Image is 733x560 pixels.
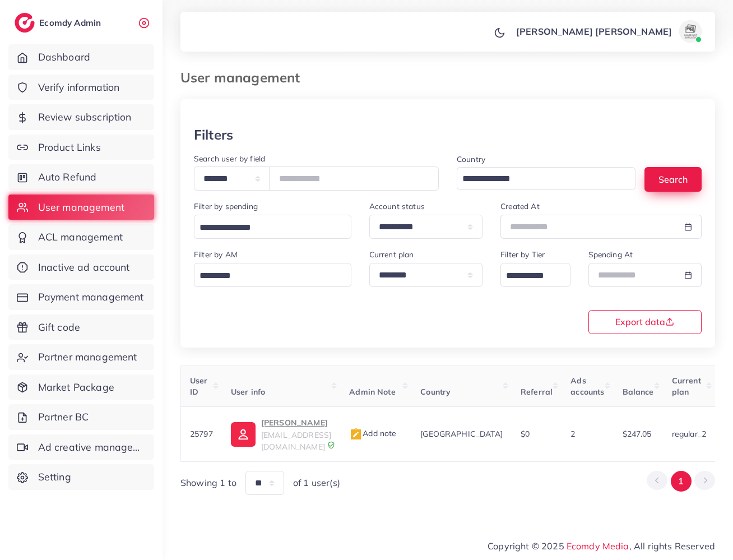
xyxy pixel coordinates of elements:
a: Inactive ad account [8,254,154,280]
span: Partner BC [38,410,89,424]
img: avatar [679,20,702,43]
span: ACL management [38,230,123,244]
a: Auto Refund [8,164,154,190]
a: logoEcomdy Admin [15,13,104,33]
h2: Ecomdy Admin [39,17,104,28]
a: Setting [8,464,154,490]
span: Payment management [38,290,144,304]
span: Product Links [38,140,101,155]
span: Inactive ad account [38,260,130,275]
div: Search for option [194,263,351,287]
img: logo [15,13,35,33]
div: Search for option [457,167,635,190]
span: Dashboard [38,50,90,64]
a: User management [8,195,154,220]
a: Gift code [8,314,154,340]
span: Review subscription [38,110,132,124]
ul: Pagination [647,471,715,492]
span: Setting [38,470,71,484]
a: Review subscription [8,104,154,130]
a: [PERSON_NAME] [PERSON_NAME]avatar [510,20,706,43]
a: Partner BC [8,404,154,430]
span: Ad creative management [38,440,146,455]
input: Search for option [196,219,337,237]
p: [PERSON_NAME] [PERSON_NAME] [516,25,672,38]
input: Search for option [502,267,555,285]
span: User management [38,200,124,215]
span: Verify information [38,80,120,95]
input: Search for option [196,267,337,285]
div: Search for option [500,263,570,287]
a: Verify information [8,75,154,100]
span: Auto Refund [38,170,97,184]
a: Market Package [8,374,154,400]
a: Payment management [8,284,154,310]
a: Dashboard [8,44,154,70]
span: Gift code [38,320,80,335]
span: Partner management [38,350,137,364]
a: Ad creative management [8,434,154,460]
input: Search for option [458,170,621,188]
a: Product Links [8,135,154,160]
a: Partner management [8,344,154,370]
button: Go to page 1 [671,471,692,492]
a: ACL management [8,224,154,250]
span: Market Package [38,380,114,395]
div: Search for option [194,215,351,239]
